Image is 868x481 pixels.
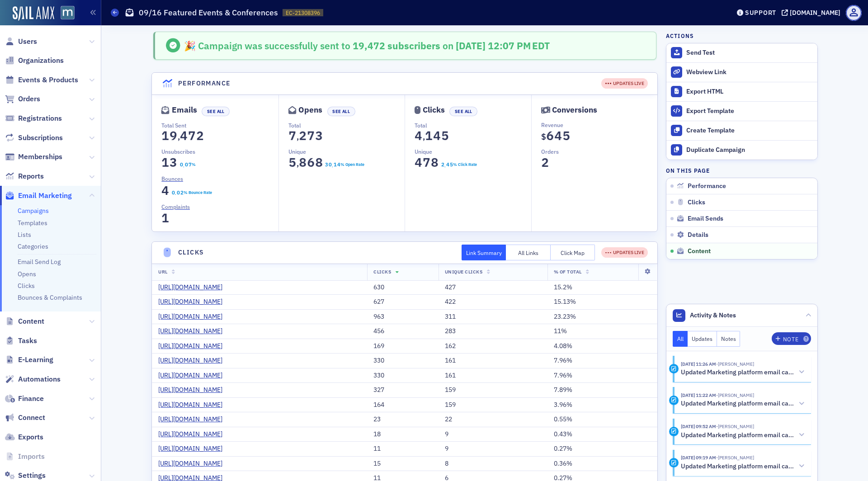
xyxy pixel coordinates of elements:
h5: Updated Marketing platform email campaign: 09/16 Featured Events & Conferences [681,368,795,377]
h1: 09/16 Featured Events & Conferences [139,7,278,18]
span: Settings [18,471,46,481]
div: 283 [445,327,541,335]
span: 4 [413,155,425,170]
button: Note [772,332,811,345]
span: . [444,163,446,169]
span: Lauren Standiford [716,423,754,429]
span: 8 [313,155,325,170]
span: [DATE] [456,39,488,52]
div: 162 [445,342,541,350]
h4: Clicks [178,248,204,257]
p: Total [288,121,405,129]
a: Finance [5,394,44,404]
a: Reports [5,171,44,181]
section: 2 [541,157,549,168]
span: 6 [305,155,317,170]
a: Create Template [666,121,817,140]
a: Campaigns [18,207,49,215]
span: Clicks [688,198,705,207]
h5: Updated Marketing platform email campaign: 09/16 Featured Events & Conferences [681,462,795,471]
div: 22 [445,415,541,424]
div: 0.55% [554,415,651,424]
span: 4 [160,183,172,198]
div: UPDATES LIVE [601,247,648,258]
a: Webview Link [666,62,817,82]
time: 9/16/2025 11:26 AM [681,361,716,367]
span: Content [688,247,711,255]
div: Conversions [552,108,597,113]
div: 422 [445,298,541,306]
span: % Of Total [554,269,582,275]
div: 427 [445,283,541,292]
span: EC-21308396 [286,9,320,17]
span: 0 [184,160,189,169]
span: 12:07 PM [488,39,531,52]
span: . [183,163,184,169]
div: % [192,161,196,168]
a: Email Send Log [18,258,61,266]
div: 330 [373,357,432,365]
span: , [297,157,299,170]
span: 19,472 subscribers [350,39,440,52]
a: [URL][DOMAIN_NAME] [158,313,229,321]
div: 7.96% [554,372,651,380]
div: 15.13% [554,298,651,306]
div: 311 [445,313,541,321]
span: 6 [544,128,556,144]
div: Emails [172,108,197,113]
a: [URL][DOMAIN_NAME] [158,445,229,453]
div: Support [745,9,776,17]
a: E-Learning [5,355,53,365]
a: Opens [18,270,36,278]
span: Profile [846,5,862,21]
span: Imports [18,452,45,462]
div: Activity [669,364,679,373]
span: 4 [552,128,564,144]
span: 1 [160,210,172,226]
p: Unique [288,147,405,156]
div: 3.96% [554,401,651,409]
span: Lauren Standiford [716,361,754,367]
a: Templates [18,219,47,227]
div: 0.27% [554,445,651,453]
section: 0.07 [179,161,192,168]
span: Reports [18,171,44,181]
span: 2 [179,189,184,197]
span: , [423,131,425,143]
span: . [175,190,176,197]
span: 8 [429,155,441,170]
div: 9 [445,430,541,439]
a: [URL][DOMAIN_NAME] [158,283,229,292]
div: UPDATES LIVE [605,249,644,256]
div: UPDATES LIVE [601,78,648,89]
div: 630 [373,283,432,292]
a: Users [5,37,37,47]
button: Click Map [551,245,595,260]
a: Export HTML [666,82,817,101]
button: [DOMAIN_NAME] [782,9,844,16]
span: 5 [449,160,453,169]
div: 8 [445,460,541,468]
a: Exports [5,432,43,442]
span: 3 [324,160,329,169]
span: , [178,131,180,143]
a: [URL][DOMAIN_NAME] [158,386,229,394]
button: See All [327,107,355,116]
a: Tasks [5,336,37,346]
button: Updated Marketing platform email campaign: 09/16 Featured Events & Conferences [681,462,805,471]
span: URL [158,269,168,275]
div: [DOMAIN_NAME] [790,9,840,17]
span: Lauren Standiford [716,454,754,461]
div: Export HTML [686,88,813,96]
span: 9 [168,128,180,144]
a: Categories [18,242,48,250]
h5: Updated Marketing platform email campaign: 09/16 Featured Events & Conferences [681,431,795,439]
div: Note [783,337,798,342]
a: [URL][DOMAIN_NAME] [158,357,229,365]
div: 7.96% [554,357,651,365]
button: Updated Marketing platform email campaign: 09/16 Featured Events & Conferences [681,399,805,409]
div: 7.89% [554,386,651,394]
h5: Updated Marketing platform email campaign: 09/16 Featured Events & Conferences [681,400,795,408]
div: 4.08% [554,342,651,350]
span: 7 [421,155,433,170]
